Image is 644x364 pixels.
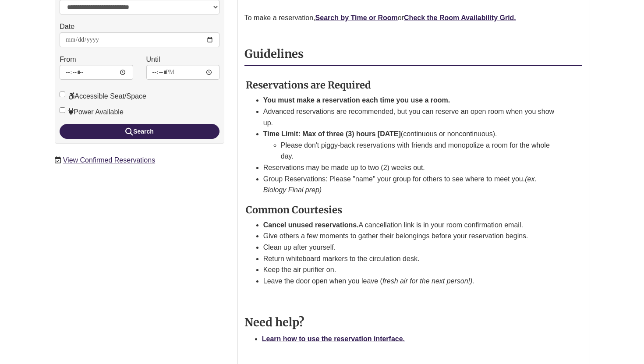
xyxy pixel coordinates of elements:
em: fresh air for the next person!). [382,277,474,285]
label: From [60,54,76,65]
li: (continuous or noncontinuous). [263,128,561,162]
input: Accessible Seat/Space [60,92,65,97]
label: Until [146,54,160,65]
li: Leave the door open when you leave ( [263,276,561,287]
a: Learn how to use the reservation interface. [262,335,405,343]
strong: You must make a reservation each time you use a room. [263,96,450,104]
li: Clean up after yourself. [263,242,561,253]
button: Search [60,124,219,139]
li: A cancellation link is in your room confirmation email. [263,219,561,231]
label: Accessible Seat/Space [60,91,146,102]
strong: Time Limit: Max of three (3) hours [DATE] [263,130,401,138]
strong: Common Courtesies [246,204,342,216]
li: Keep the air purifier on. [263,264,561,276]
strong: Reservations are Required [246,79,371,91]
strong: Cancel unused reservations. [263,221,359,229]
strong: Guidelines [244,47,304,61]
a: View Confirmed Reservations [63,156,155,164]
li: Give others a few moments to gather their belongings before your reservation begins. [263,230,561,242]
p: To make a reservation, or [244,12,582,24]
label: Date [60,21,74,32]
label: Power Available [60,106,124,118]
li: Advanced reservations are recommended, but you can reserve an open room when you show up. [263,106,561,128]
li: Please don't piggy-back reservations with friends and monopolize a room for the whole day. [281,140,561,162]
input: Power Available [60,107,65,113]
a: Search by Time or Room [315,14,398,21]
li: Group Reservations: Please "name" your group for others to see where to meet you. [263,173,561,196]
strong: Need help? [244,315,304,329]
li: Return whiteboard markers to the circulation desk. [263,253,561,265]
li: Reservations may be made up to two (2) weeks out. [263,162,561,173]
a: Check the Room Availability Grid. [404,14,516,21]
